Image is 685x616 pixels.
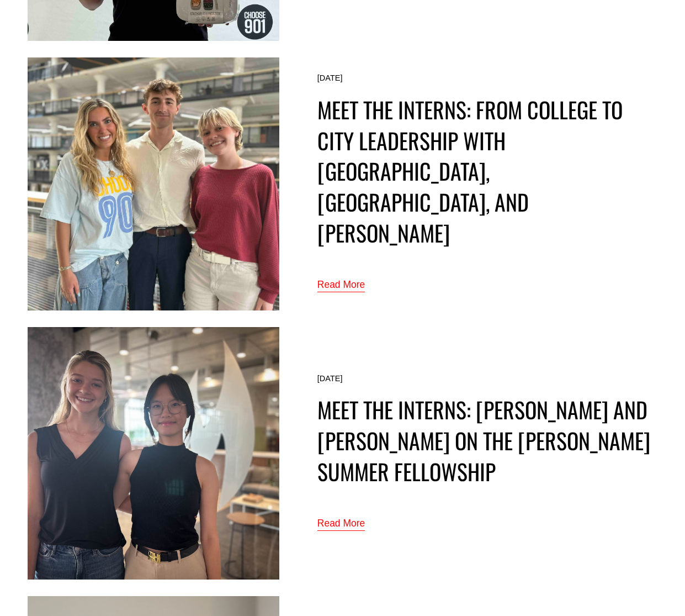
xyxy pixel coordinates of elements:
[28,327,280,580] img: MEET THE INTERNS: PhUOng Tran and ShannEn Alack on the Rhodes Summer Fellowship
[317,374,343,383] time: [DATE]
[317,276,365,294] a: Read More
[317,515,365,533] a: Read More
[28,57,280,310] img: meet the interns: From College to City Leadership with Micah, Abbey, and Mary
[317,73,343,83] time: [DATE]
[317,393,650,488] a: MEET THE INTERNS: [PERSON_NAME] and [PERSON_NAME] on the [PERSON_NAME] Summer Fellowship
[317,93,623,249] a: meet the interns: From College to City Leadership with [GEOGRAPHIC_DATA], [GEOGRAPHIC_DATA], and ...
